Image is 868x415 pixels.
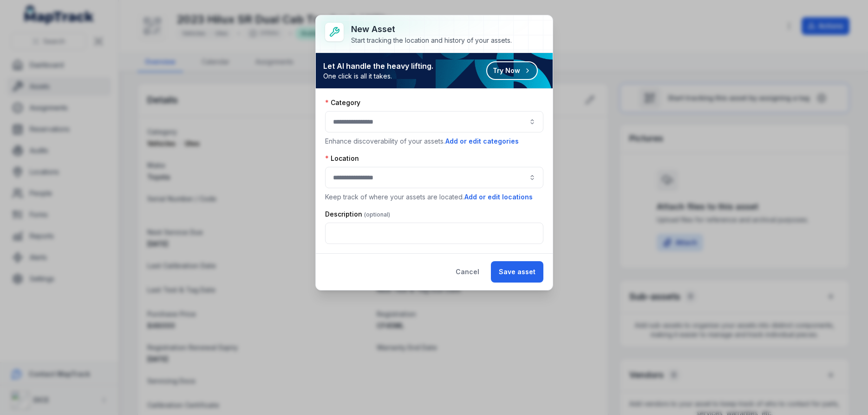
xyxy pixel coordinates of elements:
button: Cancel [448,261,487,283]
button: Save asset [491,261,543,283]
div: Start tracking the location and history of your assets. [351,36,512,45]
button: Add or edit categories [445,136,519,146]
label: Location [325,154,359,163]
p: Enhance discoverability of your assets. [325,136,543,146]
label: Category [325,98,360,107]
button: Add or edit locations [464,192,533,202]
button: Try Now [486,61,538,80]
p: Keep track of where your assets are located. [325,192,543,202]
strong: Let AI handle the heavy lifting. [323,60,433,72]
label: Description [325,210,390,219]
h3: New asset [351,23,512,36]
span: One click is all it takes. [323,72,433,81]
